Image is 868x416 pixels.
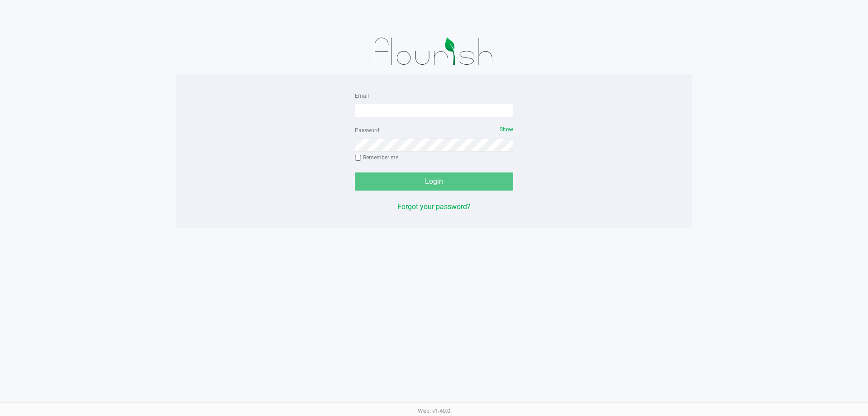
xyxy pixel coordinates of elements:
input: Remember me [355,155,361,161]
label: Remember me [355,153,398,162]
button: Forgot your password? [397,201,471,212]
span: Web: v1.40.0 [418,407,450,414]
label: Password [355,126,379,134]
label: Email [355,92,369,100]
span: Show [500,126,513,133]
